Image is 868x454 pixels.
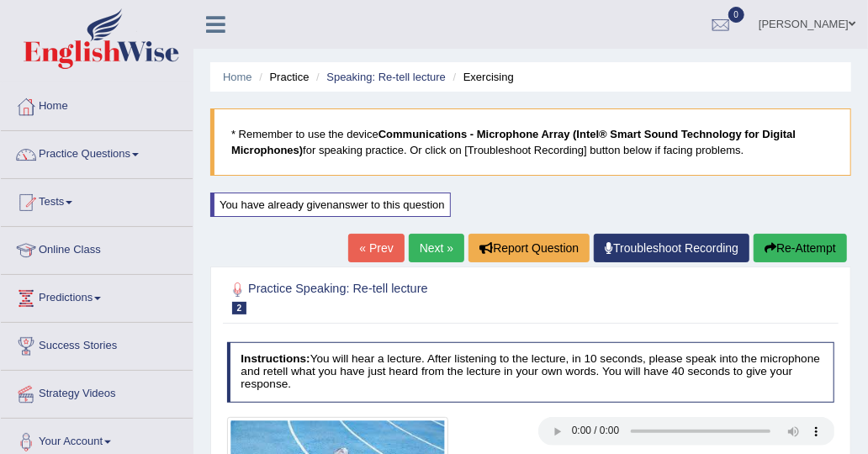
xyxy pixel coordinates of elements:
[728,7,745,23] span: 0
[594,234,749,262] a: Troubleshoot Recording
[232,302,247,314] span: 2
[227,342,835,403] h4: You will hear a lecture. After listening to the lecture, in 10 seconds, please speak into the mic...
[210,108,851,176] blockquote: * Remember to use the device for speaking practice. Or click on [Troubleshoot Recording] button b...
[227,279,604,314] h2: Practice Speaking: Re-tell lecture
[348,234,404,262] a: « Prev
[409,234,464,262] a: Next »
[468,234,590,262] button: Report Question
[1,275,193,317] a: Predictions
[1,131,193,173] a: Practice Questions
[223,71,252,83] a: Home
[1,83,193,125] a: Home
[326,71,446,83] a: Speaking: Re-tell lecture
[754,234,847,262] button: Re-Attempt
[231,128,796,156] b: Communications - Microphone Array (Intel® Smart Sound Technology for Digital Microphones)
[1,179,193,221] a: Tests
[449,69,514,85] li: Exercising
[241,352,310,365] b: Instructions:
[1,371,193,413] a: Strategy Videos
[1,227,193,269] a: Online Class
[210,193,451,217] div: You have already given answer to this question
[255,69,309,85] li: Practice
[1,323,193,365] a: Success Stories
